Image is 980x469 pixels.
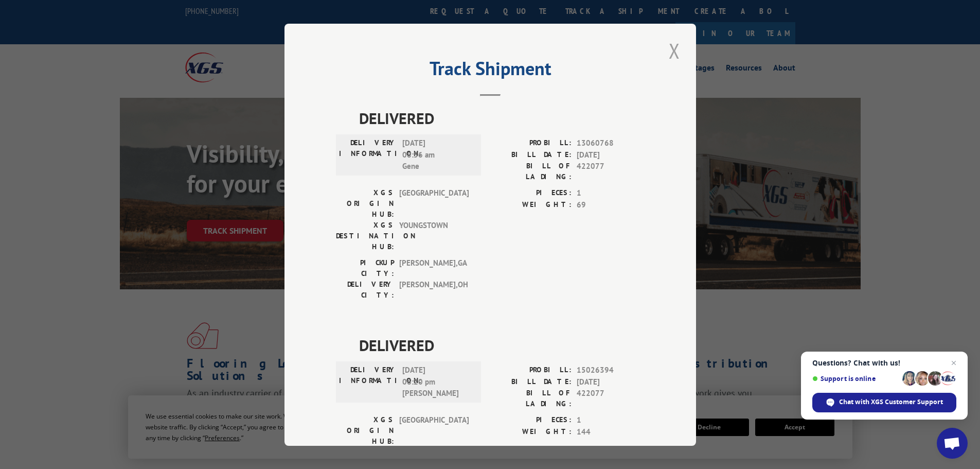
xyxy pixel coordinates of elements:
span: 144 [577,426,645,438]
label: DELIVERY INFORMATION: [339,137,397,172]
label: WEIGHT: [490,426,572,438]
span: [PERSON_NAME] , GA [399,257,469,279]
label: BILL DATE: [490,376,572,388]
label: PROBILL: [490,137,572,149]
span: 69 [577,199,645,211]
label: BILL OF LADING: [490,388,572,409]
span: 422077 [577,161,645,182]
span: 1 [577,414,645,426]
label: XGS ORIGIN HUB: [336,187,394,220]
label: BILL DATE: [490,149,572,161]
span: 13060768 [577,137,645,149]
span: Chat with XGS Customer Support [812,393,956,412]
span: 422077 [577,388,645,409]
span: [GEOGRAPHIC_DATA] [399,187,469,220]
label: DELIVERY INFORMATION: [339,364,397,399]
span: [DATE] 08:56 am Gene [402,137,472,172]
span: DELIVERED [359,107,645,130]
span: [GEOGRAPHIC_DATA] [399,414,469,447]
label: PICKUP CITY: [336,257,394,279]
label: XGS DESTINATION HUB: [336,220,394,252]
label: BILL OF LADING: [490,161,572,182]
span: [DATE] [577,149,645,161]
span: DELIVERED [359,334,645,357]
span: [PERSON_NAME] , OH [399,279,469,301]
label: XGS ORIGIN HUB: [336,414,394,447]
span: Support is online [812,375,899,383]
span: [DATE] 06:20 pm [PERSON_NAME] [402,364,472,399]
label: DELIVERY CITY: [336,279,394,301]
label: WEIGHT: [490,199,572,211]
label: PIECES: [490,414,572,426]
span: Questions? Chat with us! [812,359,956,367]
span: [DATE] [577,376,645,388]
span: YOUNGSTOWN [399,220,469,252]
label: PROBILL: [490,364,572,376]
span: 15026394 [577,364,645,376]
h2: Track Shipment [336,61,645,81]
button: Close modal [666,37,683,65]
a: Open chat [937,428,968,459]
label: PIECES: [490,187,572,199]
span: Chat with XGS Customer Support [839,397,943,407]
span: 1 [577,187,645,199]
